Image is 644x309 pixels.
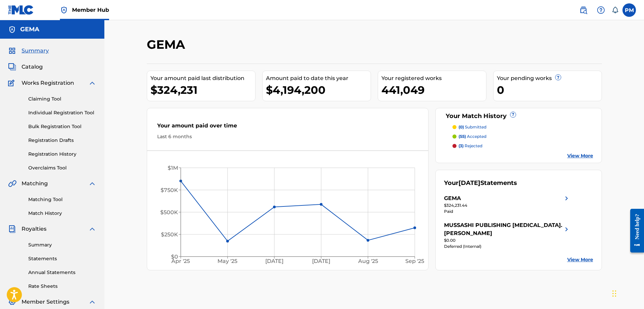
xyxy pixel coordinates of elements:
img: Catalog [8,63,16,71]
img: expand [88,298,96,306]
div: Your registered works [381,74,486,82]
div: User Menu [622,3,636,17]
h5: GEMA [20,26,39,33]
span: Royalties [22,225,46,233]
img: search [579,6,587,14]
img: expand [88,79,96,87]
a: Rate Sheets [28,283,96,290]
div: GEMA [444,194,461,202]
div: Your amount paid over time [157,122,418,133]
p: rejected [459,143,482,149]
img: Matching [8,180,16,188]
div: $4,194,200 [266,82,371,98]
p: accepted [459,133,486,140]
a: Public Search [577,3,590,17]
tspan: $1M [168,165,178,171]
tspan: Apr '25 [171,258,190,265]
a: (0) submitted [452,124,593,130]
tspan: [DATE] [265,258,283,265]
p: submitted [459,124,486,130]
span: [DATE] [459,179,480,187]
a: (55) accepted [452,133,593,140]
a: Annual Statements [28,269,96,276]
iframe: Chat Widget [610,277,644,309]
a: View More [567,256,593,263]
div: Your pending works [497,74,602,82]
tspan: $750K [161,187,178,193]
tspan: [DATE] [312,258,330,265]
span: (55) [459,134,466,139]
a: Matching Tool [28,196,96,203]
img: Works Registration [8,79,17,87]
span: (3) [459,143,464,148]
h2: GEMA [147,37,189,52]
div: Your amount paid last distribution [150,74,255,82]
div: Paid [444,208,571,215]
span: Works Registration [22,79,74,87]
div: Help [594,3,608,17]
a: Match History [28,210,96,217]
a: View More [567,152,593,159]
span: Catalog [22,63,43,71]
tspan: May '25 [217,258,237,265]
div: Chat-Widget [610,277,644,309]
div: Last 6 months [157,133,418,140]
img: right chevron icon [563,194,571,202]
a: Statements [28,255,96,262]
div: $0.00 [444,237,571,243]
img: Top Rightsholder [60,6,68,14]
div: 441,049 [381,82,486,98]
span: (0) [459,124,464,129]
div: Your Statements [444,179,517,188]
img: Summary [8,47,16,55]
a: MUSSASHI PUBLISHING [MEDICAL_DATA]. [PERSON_NAME]right chevron icon$0.00Deferred (Internal) [444,221,571,249]
a: Individual Registration Tool [28,109,96,116]
div: $324,231 [150,82,255,98]
span: Member Hub [72,6,109,14]
img: help [597,6,605,14]
a: Claiming Tool [28,95,96,103]
div: MUSSASHI PUBLISHING [MEDICAL_DATA]. [PERSON_NAME] [444,221,563,237]
span: Matching [22,180,48,188]
tspan: Aug '25 [358,258,378,265]
div: $324,231.44 [444,202,571,208]
div: Deferred (Internal) [444,243,571,249]
tspan: Sep '25 [405,258,424,265]
img: right chevron icon [563,221,571,237]
img: expand [88,225,96,233]
img: expand [88,180,96,188]
img: Member Settings [8,298,16,306]
div: 0 [497,82,602,98]
tspan: $0 [171,254,178,260]
a: Overclaims Tool [28,164,96,171]
a: Registration History [28,151,96,158]
a: SummarySummary [8,47,49,55]
a: (3) rejected [452,143,593,149]
span: Member Settings [22,298,69,306]
tspan: $500K [160,209,178,216]
img: Accounts [8,26,16,34]
div: Your Match History [444,112,593,121]
img: MLC Logo [8,5,34,15]
a: Summary [28,241,96,248]
a: GEMAright chevron icon$324,231.44Paid [444,194,571,215]
a: CatalogCatalog [8,63,43,71]
img: Royalties [8,225,16,233]
a: Registration Drafts [28,137,96,144]
a: Bulk Registration Tool [28,123,96,130]
div: Notifications [612,7,618,13]
iframe: Resource Center [625,204,644,258]
span: ? [510,112,516,117]
div: Amount paid to date this year [266,74,371,82]
div: Ziehen [612,283,616,304]
span: ? [555,75,561,80]
tspan: $250K [161,231,178,238]
span: Summary [22,47,49,55]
